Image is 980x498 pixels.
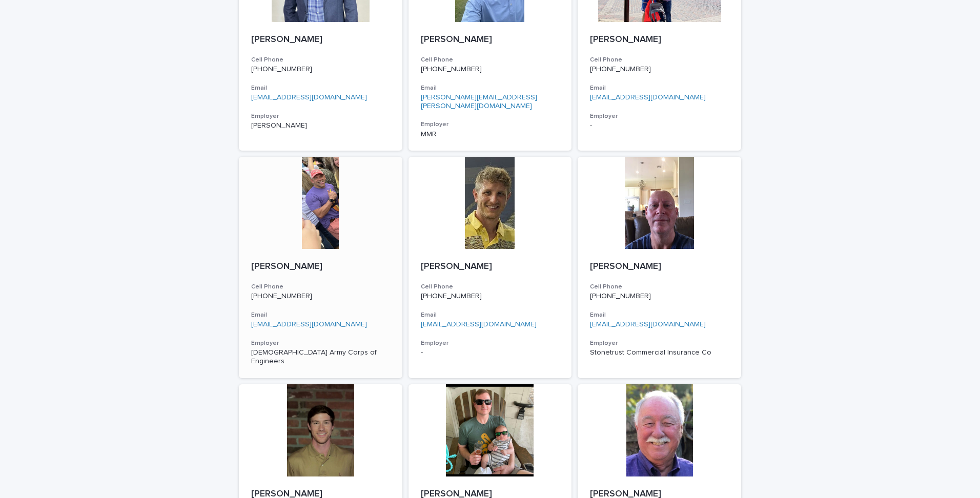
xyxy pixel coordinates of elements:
[421,66,482,73] a: [PHONE_NUMBER]
[421,283,560,291] h3: Cell Phone
[421,348,560,357] p: -
[251,348,390,366] p: [DEMOGRAPHIC_DATA] Army Corps of Engineers
[239,157,402,378] a: [PERSON_NAME]Cell Phone[PHONE_NUMBER]Email[EMAIL_ADDRESS][DOMAIN_NAME]Employer[DEMOGRAPHIC_DATA] ...
[421,321,537,328] a: [EMAIL_ADDRESS][DOMAIN_NAME]
[251,34,390,46] p: [PERSON_NAME]
[590,121,729,130] p: -
[251,66,312,73] a: [PHONE_NUMBER]
[590,94,706,101] a: [EMAIL_ADDRESS][DOMAIN_NAME]
[578,157,741,378] a: [PERSON_NAME]Cell Phone[PHONE_NUMBER]Email[EMAIL_ADDRESS][DOMAIN_NAME]EmployerStonetrust Commerci...
[590,34,729,46] p: [PERSON_NAME]
[251,84,390,92] h3: Email
[590,112,729,120] h3: Employer
[421,293,482,300] a: [PHONE_NUMBER]
[421,339,560,347] h3: Employer
[421,94,537,110] a: [PERSON_NAME][EMAIL_ADDRESS][PERSON_NAME][DOMAIN_NAME]
[251,311,390,319] h3: Email
[251,339,390,347] h3: Employer
[590,261,729,273] p: [PERSON_NAME]
[421,120,560,129] h3: Employer
[251,293,312,300] a: [PHONE_NUMBER]
[590,311,729,319] h3: Email
[409,157,572,378] a: [PERSON_NAME]Cell Phone[PHONE_NUMBER]Email[EMAIL_ADDRESS][DOMAIN_NAME]Employer-
[590,339,729,347] h3: Employer
[251,261,390,273] p: [PERSON_NAME]
[251,321,367,328] a: [EMAIL_ADDRESS][DOMAIN_NAME]
[251,56,390,64] h3: Cell Phone
[421,130,560,139] p: MMR
[421,56,560,64] h3: Cell Phone
[421,261,560,273] p: [PERSON_NAME]
[251,283,390,291] h3: Cell Phone
[421,34,560,46] p: [PERSON_NAME]
[251,121,390,130] p: [PERSON_NAME]
[421,311,560,319] h3: Email
[421,84,560,92] h3: Email
[590,348,729,357] p: Stonetrust Commercial Insurance Co
[251,94,367,101] a: [EMAIL_ADDRESS][DOMAIN_NAME]
[590,321,706,328] a: [EMAIL_ADDRESS][DOMAIN_NAME]
[590,66,651,73] a: [PHONE_NUMBER]
[590,84,729,92] h3: Email
[590,56,729,64] h3: Cell Phone
[251,112,390,120] h3: Employer
[590,283,729,291] h3: Cell Phone
[590,293,651,300] a: [PHONE_NUMBER]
